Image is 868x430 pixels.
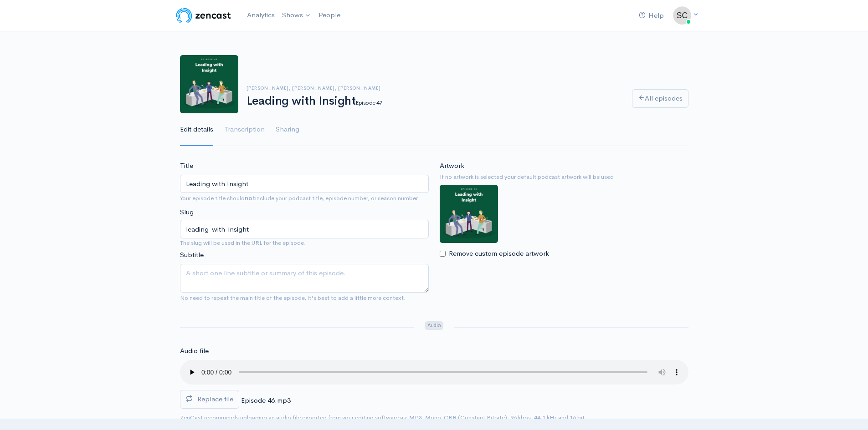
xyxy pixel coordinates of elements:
a: Sharing [276,113,299,146]
img: ... [673,6,691,25]
span: Episode 46.mp3 [241,396,291,405]
label: Slug [180,207,194,218]
small: Your episode title should include your podcast title, episode number, or season number. [180,194,420,202]
a: Help [635,6,668,25]
small: No need to repeat the main title of the episode, it's best to add a little more context. [180,294,406,302]
small: If no artwork is selected your default podcast artwork will be used [440,172,688,182]
input: What is the episode's title? [180,175,429,193]
a: All episodes [632,89,688,108]
strong: not [245,194,255,202]
a: Transcription [224,113,265,146]
label: Subtitle [180,250,204,260]
label: Remove custom episode artwork [449,248,549,259]
span: Audio [425,321,443,330]
a: People [315,5,344,25]
label: Audio file [180,346,209,356]
a: Analytics [243,5,278,25]
input: title-of-episode [180,220,429,238]
span: Replace file [197,395,233,403]
img: ZenCast Logo [175,6,232,25]
h1: Leading with Insight [247,95,621,108]
small: Episode 47 [355,99,382,106]
small: The slug will be used in the URL for the episode. [180,238,429,248]
small: ZenCast recommends uploading an audio file exported from your editing software as: MP3, Mono, CBR... [180,414,585,421]
a: Shows [278,5,315,25]
label: Title [180,161,193,171]
h6: [PERSON_NAME], [PERSON_NAME], [PERSON_NAME] [247,86,621,91]
label: Artwork [440,161,464,171]
a: Edit details [180,113,213,146]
